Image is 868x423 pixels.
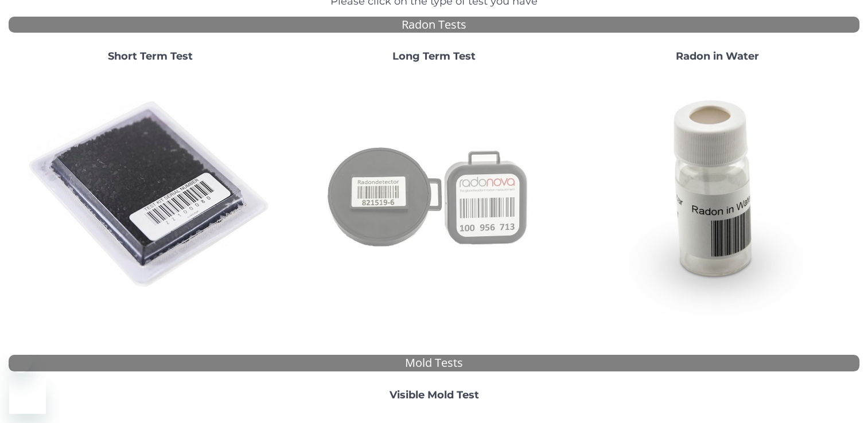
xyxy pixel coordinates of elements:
[392,50,476,62] strong: Long Term Test
[108,50,193,62] strong: Short Term Test
[594,72,841,318] img: RadoninWater.jpg
[9,350,32,373] iframe: Close message
[27,72,274,318] img: ShortTerm.jpg
[9,377,46,414] iframe: Button to launch messaging window
[310,72,557,318] img: Radtrak2vsRadtrak3.jpg
[9,355,859,371] div: Mold Tests
[676,50,759,62] strong: Radon in Water
[389,389,478,401] strong: Visible Mold Test
[9,17,859,33] div: Radon Tests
